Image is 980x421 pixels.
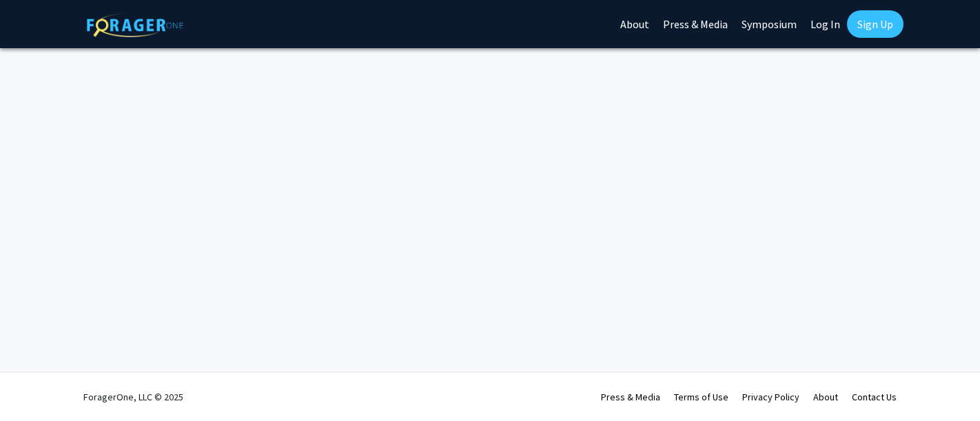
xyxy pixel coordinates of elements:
a: Terms of Use [674,391,728,403]
a: Sign Up [847,10,904,38]
img: ForagerOne Logo [87,13,183,37]
a: About [813,391,838,403]
a: Privacy Policy [742,391,799,403]
div: ForagerOne, LLC © 2025 [83,373,183,421]
a: Press & Media [601,391,660,403]
a: Contact Us [852,391,897,403]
